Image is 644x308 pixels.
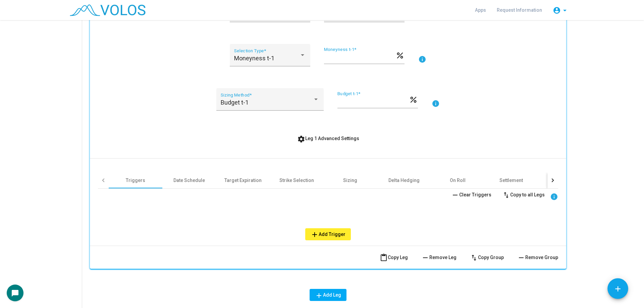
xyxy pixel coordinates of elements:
span: Remove Leg [421,255,457,260]
span: Add Trigger [311,232,345,237]
div: On Roll [450,177,466,184]
mat-icon: add [315,292,323,300]
button: Copy to all Legs [497,189,550,201]
button: Copy Leg [374,251,413,263]
button: Remove Group [512,251,563,263]
button: Clear Triggers [446,189,497,201]
a: Apps [470,4,491,16]
mat-icon: info [550,193,558,201]
mat-icon: add [311,231,319,239]
button: Add icon [607,278,628,299]
mat-icon: add [613,285,622,293]
mat-icon: account_circle [553,6,561,14]
mat-icon: remove [421,254,429,262]
span: Remove Group [517,255,558,260]
button: Leg 1 Advanced Settings [292,132,365,144]
span: Apps [475,7,486,13]
mat-icon: info [418,55,426,63]
mat-icon: content_paste [380,254,388,262]
a: Request Information [491,4,547,16]
div: Settlement [499,177,523,184]
div: Triggers [126,177,145,184]
span: Budget t-1 [221,99,249,106]
div: Strike Selection [279,177,314,184]
mat-icon: remove [517,254,525,262]
div: Sizing [343,177,357,184]
button: Add Trigger [305,228,351,240]
div: Target Expiration [224,177,262,184]
span: Copy to all Legs [502,192,545,197]
mat-icon: chat_bubble [11,289,19,297]
span: Copy Leg [380,255,408,260]
span: Copy Group [470,255,504,260]
mat-icon: arrow_drop_down [561,6,569,14]
span: Moneyness t-1 [234,55,274,62]
span: Clear Triggers [451,192,491,197]
button: Remove Leg [416,251,462,263]
div: Date Schedule [173,177,205,184]
button: Copy Group [465,251,509,263]
span: Request Information [497,7,542,13]
mat-icon: remove [451,191,459,199]
mat-icon: info [432,100,440,108]
mat-icon: settings [297,135,305,143]
mat-icon: percent [395,51,405,59]
button: Add Leg [310,289,346,301]
mat-icon: swap_vert [502,191,510,199]
span: Add Leg [315,292,341,298]
mat-icon: percent [409,95,418,103]
div: Delta Hedging [388,177,420,184]
span: Leg 1 Advanced Settings [297,136,359,141]
mat-icon: swap_vert [470,254,478,262]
